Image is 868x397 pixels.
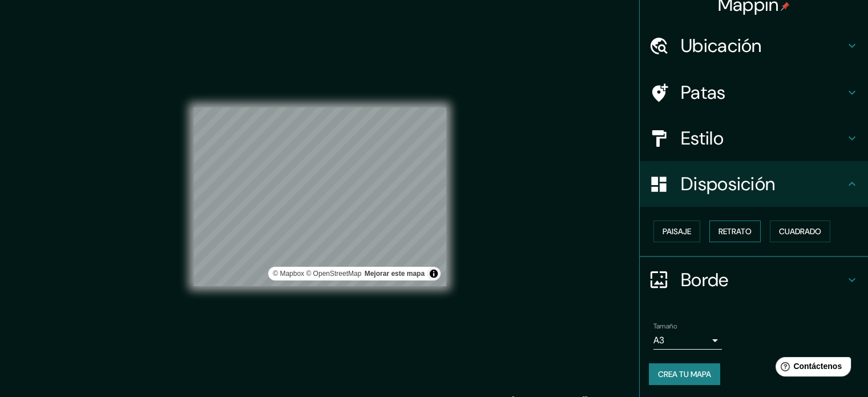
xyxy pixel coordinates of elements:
[273,270,304,278] a: Mapbox
[681,126,724,150] font: Estilo
[193,107,446,286] canvas: Mapa
[640,257,868,303] div: Borde
[653,334,664,346] font: A3
[709,220,761,242] button: Retrato
[663,226,691,236] font: Paisaje
[306,270,361,278] font: © OpenStreetMap
[649,363,720,385] button: Crea tu mapa
[640,115,868,161] div: Estilo
[681,172,775,196] font: Disposición
[681,268,729,292] font: Borde
[365,270,425,278] font: Mejorar este mapa
[306,270,361,278] a: Mapa de OpenStreet
[640,70,868,115] div: Patas
[273,270,304,278] font: © Mapbox
[779,226,821,236] font: Cuadrado
[365,270,425,278] a: Map feedback
[681,34,762,58] font: Ubicación
[770,220,830,242] button: Cuadrado
[640,161,868,207] div: Disposición
[427,267,441,280] button: Activar o desactivar atribución
[781,2,790,11] img: pin-icon.png
[658,369,711,379] font: Crea tu mapa
[640,23,868,69] div: Ubicación
[653,331,722,350] div: A3
[653,220,700,242] button: Paisaje
[766,352,855,384] iframe: Lanzador de widgets de ayuda
[653,322,677,331] font: Tamaño
[681,81,726,105] font: Patas
[718,226,752,236] font: Retrato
